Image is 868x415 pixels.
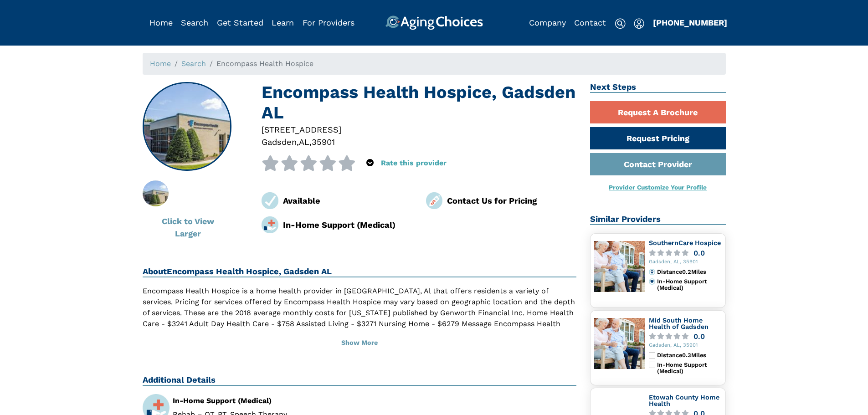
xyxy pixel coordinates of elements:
[529,18,566,27] a: Company
[649,250,722,256] a: 0.0
[262,82,576,123] h1: Encompass Health Hospice, Gadsden AL
[143,53,726,75] nav: breadcrumb
[173,397,353,405] div: In-Home Support (Medical)
[181,15,208,30] div: Popover trigger
[283,219,412,231] div: In-Home Support (Medical)
[133,180,179,206] img: Encompass Health Hospice, Gadsden AL
[609,184,707,191] a: Provider Customize Your Profile
[303,18,354,27] a: For Providers
[657,278,721,292] div: In-Home Support (Medical)
[447,195,576,207] div: Contact Us for Pricing
[649,394,719,407] a: Etowah County Home Health
[216,59,313,68] span: Encompass Health Hospice
[181,18,208,27] a: Search
[149,18,173,27] a: Home
[299,137,309,147] span: AL
[262,137,297,147] span: Gadsden
[657,269,721,275] div: Distance 0.2 Miles
[649,317,709,330] a: Mid South Home Health of Gadsden
[272,18,294,27] a: Learn
[366,155,374,171] div: Popover trigger
[143,286,577,340] p: Encompass Health Hospice is a home health provider in [GEOGRAPHIC_DATA], Al that offers residents...
[143,210,234,245] button: Click to View Larger
[649,269,655,275] img: distance.svg
[693,250,705,256] div: 0.0
[590,101,726,123] a: Request A Brochure
[309,137,312,147] span: ,
[574,18,606,27] a: Contact
[262,123,576,136] div: [STREET_ADDRESS]
[657,352,721,359] div: Distance 0.3 Miles
[181,59,206,68] a: Search
[649,343,722,348] div: Gadsden, AL, 35901
[312,136,335,148] div: 35901
[693,333,705,340] div: 0.0
[381,159,447,167] a: Rate this provider
[590,214,726,225] h2: Similar Providers
[649,278,655,285] img: primary.svg
[657,362,721,375] div: In-Home Support (Medical)
[297,137,299,147] span: ,
[649,333,722,340] a: 0.0
[590,153,726,175] a: Contact Provider
[634,15,644,30] div: Popover trigger
[590,127,726,149] a: Request Pricing
[143,375,577,386] h2: Additional Details
[143,333,577,353] button: Show More
[385,15,483,30] img: AgingChoices
[283,195,412,207] div: Available
[649,239,721,246] a: SouthernCare Hospice
[143,83,231,170] img: Encompass Health Hospice, Gadsden AL
[653,18,727,27] a: [PHONE_NUMBER]
[615,18,626,29] img: search-icon.svg
[634,18,644,29] img: user-icon.svg
[217,18,263,27] a: Get Started
[590,82,726,93] h2: Next Steps
[143,266,577,277] h2: About Encompass Health Hospice, Gadsden AL
[150,59,171,68] a: Home
[649,259,722,265] div: Gadsden, AL, 35901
